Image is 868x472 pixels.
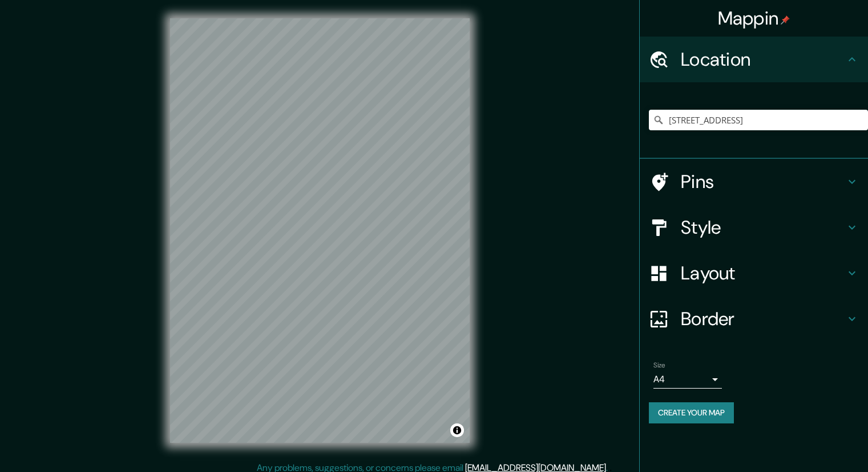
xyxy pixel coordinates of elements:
[781,15,790,25] img: pin-icon.png
[718,7,790,30] h4: Mappin
[640,37,868,82] div: Location
[653,361,665,370] label: Size
[681,170,845,193] h4: Pins
[640,296,868,342] div: Border
[640,159,868,205] div: Pins
[653,370,722,389] div: A4
[681,307,845,330] h4: Border
[450,423,464,437] button: Toggle attribution
[170,18,470,443] canvas: Map
[649,402,734,423] button: Create your map
[649,110,868,130] input: Pick your city or area
[640,250,868,296] div: Layout
[640,205,868,250] div: Style
[681,262,845,285] h4: Layout
[681,216,845,239] h4: Style
[681,48,845,71] h4: Location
